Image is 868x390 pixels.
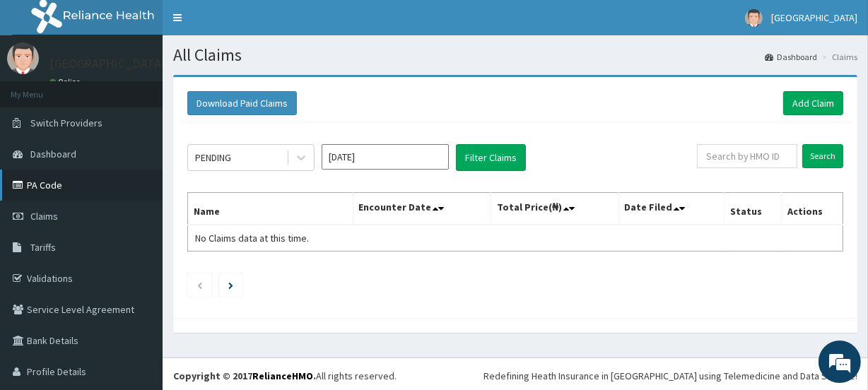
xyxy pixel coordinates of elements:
[781,193,843,225] th: Actions
[322,144,449,170] input: Select Month and Year
[173,46,857,64] h1: All Claims
[802,144,843,168] input: Search
[725,193,782,225] th: Status
[30,210,58,223] span: Claims
[30,148,76,160] span: Dashboard
[618,193,725,225] th: Date Filed
[252,370,313,382] a: RelianceHMO
[7,42,39,74] img: User Image
[30,241,56,254] span: Tariffs
[26,71,57,106] img: d_794563401_company_1708531726252_794563401
[353,193,491,225] th: Encounter Date
[819,51,857,63] li: Claims
[82,110,195,252] span: We're online!
[228,278,233,291] a: Next page
[7,249,269,298] textarea: Type your message and hit 'Enter'
[765,51,817,63] a: Dashboard
[745,9,763,27] img: User Image
[187,91,297,115] button: Download Paid Claims
[74,79,237,97] div: Chat with us now
[483,369,857,383] div: Redefining Heath Insurance in [GEOGRAPHIC_DATA] using Telemedicine and Data Science!
[197,278,203,291] a: Previous page
[195,232,309,244] span: No Claims data at this time.
[456,144,526,171] button: Filter Claims
[173,370,316,382] strong: Copyright © 2017 .
[49,77,83,87] a: Online
[232,7,266,41] div: Minimize live chat window
[188,193,353,225] th: Name
[195,150,231,165] div: PENDING
[783,91,843,115] a: Add Claim
[697,144,797,168] input: Search by HMO ID
[771,11,857,24] span: [GEOGRAPHIC_DATA]
[49,57,166,70] p: [GEOGRAPHIC_DATA]
[491,193,618,225] th: Total Price(₦)
[30,117,102,129] span: Switch Providers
